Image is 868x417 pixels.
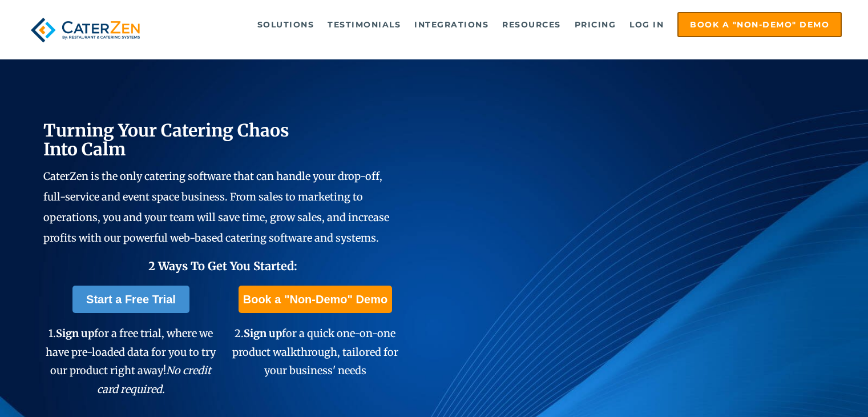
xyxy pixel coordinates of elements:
span: 2. for a quick one-on-one product walkthrough, tailored for your business' needs [232,327,398,377]
span: Sign up [244,327,282,340]
a: Integrations [409,13,494,36]
a: Testimonials [322,13,406,36]
a: Book a "Non-Demo" Demo [239,286,392,313]
a: Log in [624,13,669,36]
span: Turning Your Catering Chaos Into Calm [43,119,289,160]
img: caterzen [26,12,145,48]
a: Solutions [252,13,320,36]
a: Start a Free Trial [72,286,189,313]
span: Sign up [56,327,94,340]
span: 1. for a free trial, where we have pre-loaded data for you to try our product right away! [46,327,216,395]
a: Pricing [569,13,622,36]
iframe: Help widget launcher [766,372,855,404]
a: Book a "Non-Demo" Demo [677,12,842,37]
div: Navigation Menu [165,12,842,37]
em: No credit card required. [97,364,212,395]
a: Resources [496,13,567,36]
span: CaterZen is the only catering software that can handle your drop-off, full-service and event spac... [43,170,389,244]
span: 2 Ways To Get You Started: [148,259,297,273]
